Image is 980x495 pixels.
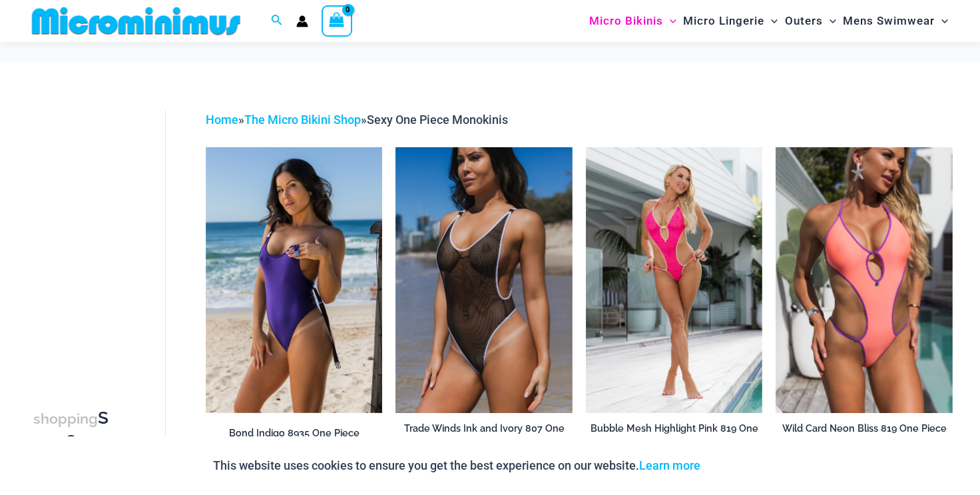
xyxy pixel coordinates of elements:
[586,147,763,412] a: Bubble Mesh Highlight Pink 819 One Piece 01Bubble Mesh Highlight Pink 819 One Piece 03Bubble Mesh...
[782,4,840,38] a: OutersMenu ToggleMenu Toggle
[586,4,680,38] a: Micro BikinisMenu ToggleMenu Toggle
[840,4,951,38] a: Mens SwimwearMenu ToggleMenu Toggle
[680,4,781,38] a: Micro LingerieMenu ToggleMenu Toggle
[244,113,361,127] a: The Micro Bikini Shop
[586,422,763,447] h2: Bubble Mesh Highlight Pink 819 One Piece Bikini
[206,147,383,412] img: Bond Indigo 8935 One Piece 09
[206,113,238,127] a: Home
[776,422,953,452] a: Wild Card Neon Bliss 819 One Piece Monokini
[33,410,98,427] span: shopping
[33,99,153,366] iframe: TrustedSite Certified
[785,4,823,38] span: Outers
[823,4,836,38] span: Menu Toggle
[367,113,508,127] span: Sexy One Piece Monokinis
[271,13,283,29] a: Search icon link
[586,422,763,452] a: Bubble Mesh Highlight Pink 819 One Piece Bikini
[395,147,573,412] img: Tradewinds Ink and Ivory 807 One Piece 03
[584,2,953,40] nav: Site Navigation
[639,458,700,472] a: Learn more
[395,422,573,452] a: Trade Winds Ink and Ivory 807 One Piece Monokini
[213,456,700,476] p: This website uses cookies to ensure you get the best experience on our website.
[27,6,246,36] img: MM SHOP LOGO FLAT
[776,422,953,447] h2: Wild Card Neon Bliss 819 One Piece Monokini
[843,4,935,38] span: Mens Swimwear
[206,113,508,127] span: » »
[776,147,953,412] img: Wild Card Neon Bliss 819 One Piece 04
[296,15,308,27] a: Account icon link
[935,4,948,38] span: Menu Toggle
[206,427,383,440] h2: Bond Indigo 8935 One Piece
[206,147,383,412] a: Bond Indigo 8935 One Piece 09Bond Indigo 8935 One Piece 10Bond Indigo 8935 One Piece 10
[322,5,352,36] a: View Shopping Cart, empty
[776,147,953,412] a: Wild Card Neon Bliss 819 One Piece 04Wild Card Neon Bliss 819 One Piece 05Wild Card Neon Bliss 81...
[683,4,764,38] span: Micro Lingerie
[663,4,676,38] span: Menu Toggle
[764,4,778,38] span: Menu Toggle
[589,4,663,38] span: Micro Bikinis
[710,450,767,482] button: Accept
[206,427,383,444] a: Bond Indigo 8935 One Piece
[395,422,573,447] h2: Trade Winds Ink and Ivory 807 One Piece Monokini
[586,147,763,412] img: Bubble Mesh Highlight Pink 819 One Piece 01
[395,147,573,412] a: Tradewinds Ink and Ivory 807 One Piece 03Tradewinds Ink and Ivory 807 One Piece 04Tradewinds Ink ...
